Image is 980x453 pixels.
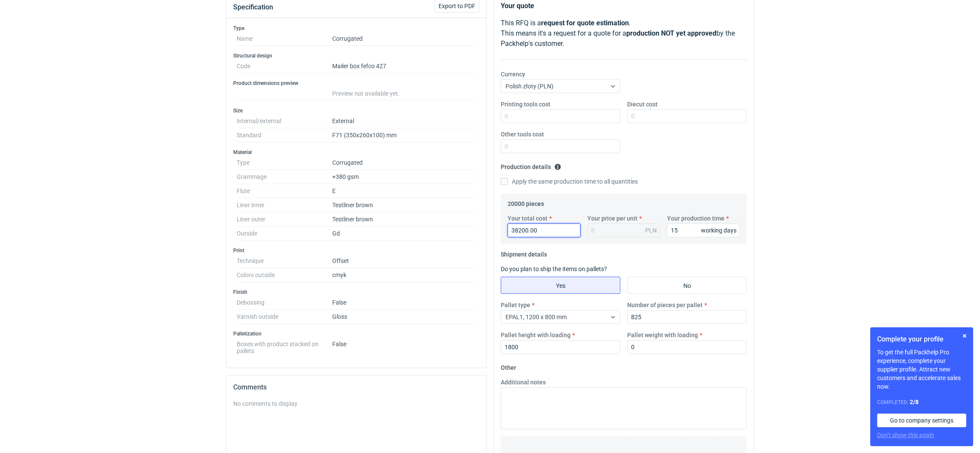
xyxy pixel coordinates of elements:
label: Pallet weight with loading [627,331,698,339]
span: EPAL1, 1200 x 800 mm [505,314,567,320]
dt: Flute [237,184,332,198]
h3: Palletization [233,330,479,337]
label: Other tools cost [501,130,544,139]
button: Skip for now [959,331,970,341]
dd: Corrugated [332,32,476,46]
h2: Comments [233,382,479,393]
dd: F71 (350x260x100) mm [332,128,476,142]
dt: Boxes with product stacked on pallets [237,337,332,354]
label: Additional notes [501,378,546,387]
div: PLN [645,226,657,235]
div: No comments to display [233,399,479,408]
legend: Shipment details [501,248,547,258]
input: 0 [501,139,620,153]
span: Polish złoty (PLN) [505,83,553,90]
dd: E [332,184,476,198]
dt: Code [237,59,332,73]
label: No [627,277,747,294]
legend: 20000 pieces [508,197,544,207]
dd: Testliner brown [332,198,476,212]
dd: External [332,114,476,128]
label: Pallet height with loading [501,331,571,339]
label: Do you plan to ship the items on pallets? [501,266,607,272]
label: Diecut cost [627,100,658,109]
h1: Complete your profile [877,334,966,344]
label: Yes [501,277,620,294]
label: Number of pieces per pallet [627,301,703,309]
label: Your total cost [508,214,547,223]
h3: Print [233,247,479,254]
input: 0 [627,109,747,123]
strong: request for quote estimation [541,19,629,27]
p: To get the full Packhelp Pro experience, complete your supplier profile. Attract new customers an... [877,348,966,391]
input: 0 [627,310,747,324]
dt: Name [237,32,332,46]
span: Preview not available yet. [332,90,400,97]
dd: False [332,296,476,310]
label: Your production time [667,214,724,223]
div: Completed: [877,398,966,407]
h3: Finish [233,289,479,296]
dd: Testliner brown [332,212,476,226]
p: This RFQ is a . This means it's a request for a quote for a by the Packhelp's customer. [501,18,747,49]
dd: Mailer box fefco 427 [332,59,476,73]
dt: Debossing [237,296,332,310]
input: 0 [501,109,620,123]
input: 0 [501,340,620,354]
dd: Gloss [332,310,476,324]
dt: Type [237,156,332,170]
dt: Grammage [237,170,332,184]
h3: Product dimensions preview [233,80,479,87]
legend: Other [501,361,516,371]
label: Apply the same production time to all quantities [501,177,638,186]
dd: +380 gsm [332,170,476,184]
label: Printing tools cost [501,100,550,109]
dt: Liner inner [237,198,332,212]
div: working days [701,226,737,235]
dd: cmyk [332,268,476,282]
label: Currency [501,70,525,79]
dt: Outside [237,226,332,241]
dd: Corrugated [332,156,476,170]
strong: 2 / 8 [910,399,919,405]
label: Your price per unit [587,214,637,223]
dd: False [332,337,476,354]
dt: Internal/external [237,114,332,128]
a: Go to company settings [877,414,966,427]
dd: Gd [332,226,476,241]
h3: Type [233,25,479,32]
label: Pallet type [501,301,530,309]
h3: Size [233,107,479,114]
dt: Liner outer [237,212,332,226]
h3: Structural design [233,52,479,59]
dd: Offset [332,254,476,268]
span: Export to PDF [439,3,475,9]
strong: Your quote [501,2,534,10]
dt: Colors outside [237,268,332,282]
dt: Standard [237,128,332,142]
input: 0 [627,340,747,354]
legend: Production details [501,160,561,170]
input: 0 [667,223,740,237]
dt: Varnish outside [237,310,332,324]
input: 0 [508,223,580,237]
button: Don’t show this again [877,431,934,439]
h3: Material [233,149,479,156]
dt: Technique [237,254,332,268]
strong: production NOT yet approved [626,29,716,37]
